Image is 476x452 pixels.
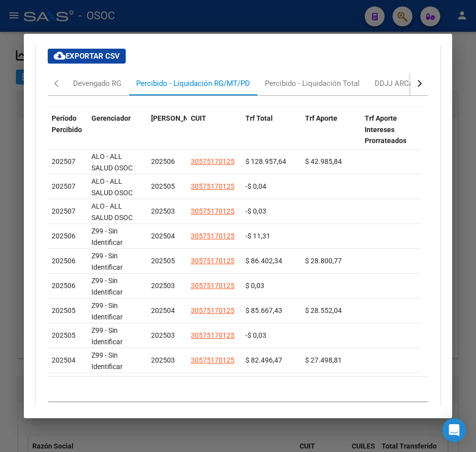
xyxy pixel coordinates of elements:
[245,282,264,290] span: $ 0,03
[151,331,175,339] span: 202503
[191,207,235,215] span: 30575170125
[52,306,76,314] span: 202505
[245,182,266,190] span: -$ 0,04
[191,306,235,314] span: 30575170125
[191,182,235,190] span: 30575170125
[191,356,235,364] span: 30575170125
[48,49,126,64] button: Exportar CSV
[151,114,205,122] span: [PERSON_NAME]
[151,257,175,265] span: 202505
[151,182,175,190] span: 202505
[52,232,76,240] span: 202506
[52,182,76,190] span: 202507
[151,306,175,314] span: 202504
[52,282,76,290] span: 202506
[245,257,282,265] span: $ 86.402,34
[245,232,270,240] span: -$ 11,31
[91,227,123,246] span: Z99 - Sin Identificar
[245,207,266,215] span: -$ 0,03
[245,331,266,339] span: -$ 0,03
[48,108,87,151] datatable-header-cell: Período Percibido
[52,356,76,364] span: 202504
[91,326,123,346] span: Z99 - Sin Identificar
[361,108,420,151] datatable-header-cell: Trf Aporte Intereses Prorrateados
[73,78,121,89] div: Devengado RG
[305,306,342,314] span: $ 28.552,04
[52,331,76,339] span: 202505
[52,207,76,215] span: 202507
[265,78,360,89] div: Percibido - Liquidación Total
[54,50,66,62] mat-icon: cloud_download
[191,331,235,339] span: 30575170125
[136,78,250,89] div: Percibido - Liquidación RG/MT/PD
[442,418,466,442] div: Open Intercom Messenger
[305,356,342,364] span: $ 27.498,81
[91,202,133,222] span: ALO - ALL SALUD OSOC
[91,252,123,271] span: Z99 - Sin Identificar
[245,306,282,314] span: $ 85.667,43
[301,108,361,151] datatable-header-cell: Trf Aporte
[305,114,337,122] span: Trf Aporte
[245,114,273,122] span: Trf Total
[91,152,133,172] span: ALO - ALL SALUD OSOC
[151,207,175,215] span: 202503
[151,356,175,364] span: 202503
[365,114,406,145] span: Trf Aporte Intereses Prorrateados
[91,177,133,197] span: ALO - ALL SALUD OSOC
[375,78,414,89] div: DDJJ ARCA
[52,257,76,265] span: 202506
[91,351,123,371] span: Z99 - Sin Identificar
[191,157,235,165] span: 30575170125
[245,356,282,364] span: $ 82.496,47
[151,282,175,290] span: 202503
[191,282,235,290] span: 30575170125
[305,257,342,265] span: $ 28.800,77
[241,108,301,151] datatable-header-cell: Trf Total
[305,157,342,165] span: $ 42.985,84
[91,114,131,122] span: Gerenciador
[36,25,440,441] div: Aportes y Contribuciones del Afiliado: 27289944090
[191,232,235,240] span: 30575170125
[191,257,235,265] span: 30575170125
[87,108,147,151] datatable-header-cell: Gerenciador
[151,157,175,165] span: 202506
[245,157,286,165] span: $ 128.957,64
[91,301,123,321] span: Z99 - Sin Identificar
[91,277,123,296] span: Z99 - Sin Identificar
[52,114,82,134] span: Período Percibido
[187,108,241,151] datatable-header-cell: CUIT
[191,114,206,122] span: CUIT
[54,52,120,61] span: Exportar CSV
[151,232,175,240] span: 202504
[52,157,76,165] span: 202507
[147,108,187,151] datatable-header-cell: Período Devengado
